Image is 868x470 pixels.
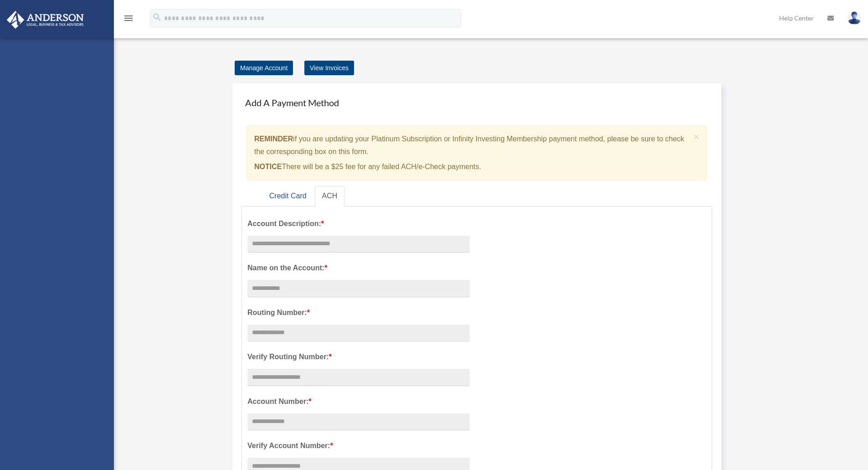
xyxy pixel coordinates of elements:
[247,351,470,363] label: Verify Routing Number:
[247,395,470,408] label: Account Number:
[123,16,134,24] a: menu
[247,439,470,452] label: Verify Account Number:
[254,163,282,170] strong: NOTICE
[241,93,712,113] h4: Add A Payment Method
[694,131,700,142] span: ×
[4,11,87,29] img: Anderson Advisors Platinum Portal
[247,306,470,319] label: Routing Number:
[254,135,293,143] strong: REMINDER
[152,12,162,22] i: search
[304,61,354,75] a: View Invoices
[847,11,861,25] img: User Pic
[694,132,700,141] button: Close
[254,160,690,173] p: There will be a $25 fee for any failed ACH/e-Check payments.
[247,217,470,230] label: Account Description:
[262,186,314,207] a: Credit Card
[123,13,134,24] i: menu
[247,125,707,181] div: if you are updating your Platinum Subscription or Infinity Investing Membership payment method, p...
[235,61,293,75] a: Manage Account
[315,186,345,207] a: ACH
[247,262,470,274] label: Name on the Account:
